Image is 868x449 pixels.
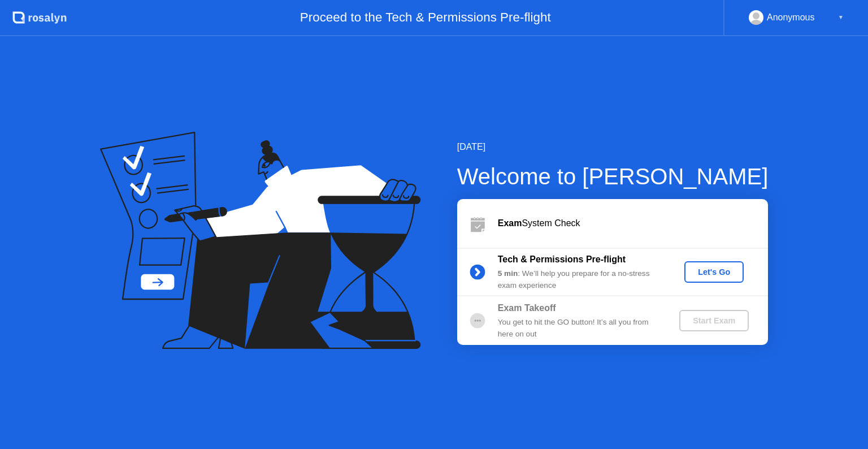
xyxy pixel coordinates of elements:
b: Exam [498,218,522,228]
b: Exam Takeoff [498,303,556,313]
div: Let's Go [689,267,739,277]
div: [DATE] [457,140,769,154]
div: ▼ [838,10,844,25]
div: Anonymous [767,10,815,25]
div: Welcome to [PERSON_NAME] [457,159,769,193]
button: Let's Go [684,261,744,283]
div: Start Exam [684,316,744,325]
div: System Check [498,217,768,230]
div: You get to hit the GO button! It’s all you from here on out [498,317,661,340]
b: 5 min [498,269,518,278]
div: : We’ll help you prepare for a no-stress exam experience [498,268,661,291]
button: Start Exam [679,310,749,331]
b: Tech & Permissions Pre-flight [498,254,626,264]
